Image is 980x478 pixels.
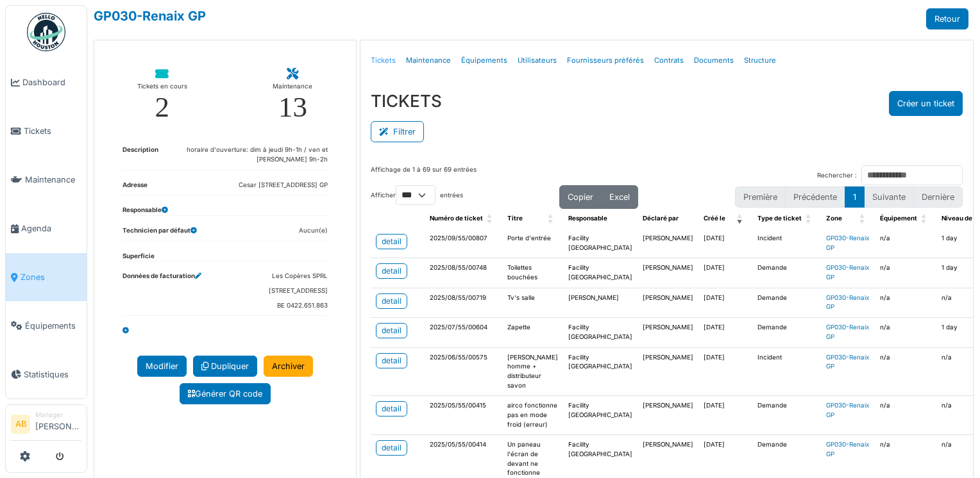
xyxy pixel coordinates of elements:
[502,396,563,435] td: airco fonctionne pas en mode froid (erreur)
[826,264,869,281] a: GP030-Renaix GP
[875,318,936,347] td: n/a
[875,229,936,258] td: n/a
[752,318,821,347] td: Demande
[371,185,463,205] label: Afficher entrées
[382,295,401,307] div: detail
[826,402,869,418] a: GP030-Renaix GP
[425,347,502,396] td: 2025/06/55/00575
[371,121,424,142] button: Filtrer
[735,186,963,208] nav: pagination
[826,215,842,222] span: Zone
[737,209,745,229] span: Créé le: Activate to remove sorting
[826,324,869,340] a: GP030-Renaix GP
[563,229,638,258] td: Facility [GEOGRAPHIC_DATA]
[563,396,638,435] td: Facility [GEOGRAPHIC_DATA]
[568,215,607,222] span: Responsable
[376,263,407,279] a: detail
[698,396,752,435] td: [DATE]
[826,441,869,457] a: GP030-Renaix GP
[382,236,401,247] div: detail
[6,107,87,156] a: Tickets
[371,91,442,111] h3: TICKETS
[193,356,257,377] a: Dupliquer
[35,410,81,438] li: [PERSON_NAME]
[601,185,638,209] button: Excel
[21,222,81,235] span: Agenda
[6,301,87,350] a: Équipements
[875,288,936,317] td: n/a
[269,301,328,311] dd: BE 0422.651.863
[548,209,555,229] span: Titre: Activate to sort
[6,204,87,253] a: Agenda
[273,80,312,93] div: Maintenance
[94,8,206,24] a: GP030-Renaix GP
[563,347,638,396] td: Facility [GEOGRAPHIC_DATA]
[376,401,407,416] a: detail
[456,45,512,76] a: Équipements
[502,258,563,288] td: Toilettes bouchées
[122,226,197,241] dt: Technicien par défaut
[502,288,563,317] td: Tv's salle
[24,125,81,137] span: Tickets
[25,174,81,186] span: Maintenance
[845,186,865,208] button: 1
[122,145,158,169] dt: Description
[704,215,725,222] span: Créé le
[11,415,30,434] li: AB
[264,356,313,377] a: Archiver
[638,288,698,317] td: [PERSON_NAME]
[752,258,821,288] td: Demande
[689,45,739,76] a: Documents
[376,234,407,249] a: detail
[21,271,81,283] span: Zones
[24,368,81,381] span: Statistiques
[430,215,483,222] span: Numéro de ticket
[382,265,401,277] div: detail
[262,58,323,132] a: Maintenance 13
[875,347,936,396] td: n/a
[698,229,752,258] td: [DATE]
[425,258,502,288] td: 2025/08/55/00748
[563,318,638,347] td: Facility [GEOGRAPHIC_DATA]
[609,192,630,202] span: Excel
[366,45,401,76] a: Tickets
[752,288,821,317] td: Demande
[396,185,435,205] select: Afficherentrées
[826,354,869,370] a: GP030-Renaix GP
[6,156,87,204] a: Maintenance
[638,229,698,258] td: [PERSON_NAME]
[875,396,936,435] td: n/a
[382,442,401,454] div: detail
[137,356,187,377] a: Modifier
[6,253,87,302] a: Zones
[649,45,689,76] a: Contrats
[382,355,401,367] div: detail
[507,215,523,222] span: Titre
[638,347,698,396] td: [PERSON_NAME]
[401,45,456,76] a: Maintenance
[376,353,407,368] a: detail
[643,215,679,222] span: Déclaré par
[562,45,649,76] a: Fournisseurs préférés
[382,403,401,415] div: detail
[752,396,821,435] td: Demande
[425,318,502,347] td: 2025/07/55/00604
[859,209,867,229] span: Zone: Activate to sort
[559,185,602,209] button: Copier
[875,258,936,288] td: n/a
[158,145,328,164] dd: horaire d'ouverture: dim à jeudi 9h-1h / ven et [PERSON_NAME] 9h-2h
[880,215,917,222] span: Équipement
[502,318,563,347] td: Zapette
[638,258,698,288] td: [PERSON_NAME]
[826,235,869,251] a: GP030-Renaix GP
[638,396,698,435] td: [PERSON_NAME]
[27,13,65,51] img: Badge_color-CXgf-gQk.svg
[376,293,407,309] a: detail
[698,347,752,396] td: [DATE]
[638,318,698,347] td: [PERSON_NAME]
[752,347,821,396] td: Incident
[122,272,201,315] dt: Données de facturation
[127,58,198,132] a: Tickets en cours 2
[155,93,169,122] div: 2
[6,350,87,399] a: Statistiques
